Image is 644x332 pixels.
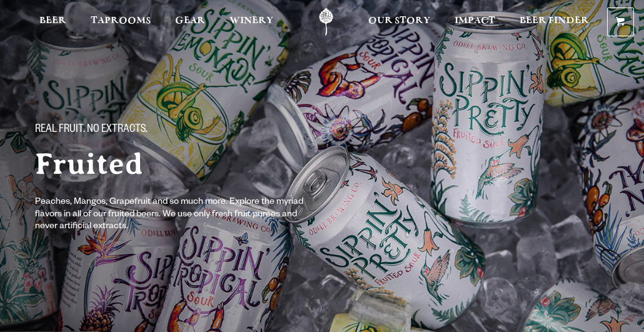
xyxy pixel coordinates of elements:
a: Taprooms [83,8,159,36]
a: Beer Finder [511,8,597,36]
span: Impact [455,16,495,26]
span: Our Story [368,16,430,26]
a: Gear [167,8,213,36]
a: Odell Home [303,8,350,36]
a: Impact [446,8,503,36]
span: Real Fruit. No Extracts. [35,122,148,138]
a: Our Story [360,8,438,36]
h1: Fruited [35,148,305,179]
span: Winery [229,16,273,26]
a: Beer [31,8,74,36]
p: Peaches, Mangos, Grapefruit and so much more. Explore the myriad flavors in all of our fruited be... [35,197,305,233]
span: Taprooms [91,16,151,26]
span: Beer [39,16,66,26]
a: Winery [221,8,281,36]
span: Beer Finder [520,16,589,26]
span: Gear [175,16,205,26]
